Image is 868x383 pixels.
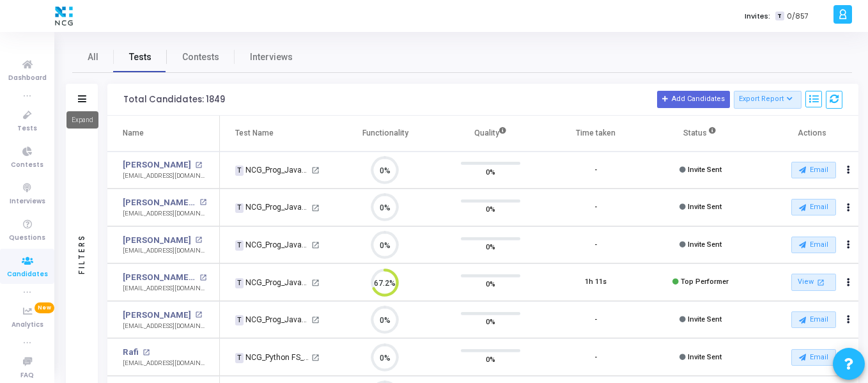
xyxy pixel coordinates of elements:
[791,162,836,178] button: Email
[734,91,802,109] button: Export Report
[123,322,206,331] div: [EMAIL_ADDRESS][DOMAIN_NAME]
[594,165,597,176] div: -
[576,126,616,140] div: Time taken
[486,352,495,365] span: 0%
[594,315,597,325] div: -
[123,126,144,140] div: Name
[220,116,332,152] th: Test Name
[688,203,722,211] span: Invite Sent
[123,359,206,368] div: [EMAIL_ADDRESS][DOMAIN_NAME]
[787,11,809,22] span: 0/857
[235,203,244,214] span: T
[235,166,244,176] span: T
[486,165,495,178] span: 0%
[791,274,836,291] a: View
[123,271,196,284] a: [PERSON_NAME] & [PERSON_NAME]
[681,277,729,286] span: Top Performer
[250,51,293,64] span: Interviews
[76,184,88,324] div: Filters
[311,316,320,324] mat-icon: open_in_new
[123,95,225,105] div: Total Candidates: 1849
[311,204,320,212] mat-icon: open_in_new
[688,240,722,249] span: Invite Sent
[35,302,54,313] span: New
[182,51,219,64] span: Contests
[9,233,45,244] span: Questions
[235,201,309,213] div: NCG_Prog_JavaFS_2025_Test
[594,240,597,251] div: -
[52,3,76,29] img: logo
[839,311,857,329] button: Actions
[235,353,244,363] span: T
[839,199,857,217] button: Actions
[129,51,151,64] span: Tests
[486,277,495,290] span: 0%
[791,237,836,253] button: Email
[123,196,196,209] a: [PERSON_NAME] [PERSON_NAME]
[123,209,206,219] div: [EMAIL_ADDRESS][DOMAIN_NAME]
[11,160,43,171] span: Contests
[88,51,98,64] span: All
[311,279,320,287] mat-icon: open_in_new
[585,277,607,288] div: 1h 11s
[195,237,202,244] mat-icon: open_in_new
[7,269,48,280] span: Candidates
[311,354,320,362] mat-icon: open_in_new
[235,164,309,176] div: NCG_Prog_JavaFS_2025_Test
[594,202,597,213] div: -
[688,315,722,324] span: Invite Sent
[745,11,770,22] label: Invites:
[123,284,206,293] div: [EMAIL_ADDRESS][DOMAIN_NAME]
[123,309,191,322] a: [PERSON_NAME]
[486,315,495,328] span: 0%
[657,91,730,107] button: Add Candidates
[333,116,438,152] th: Functionality
[594,352,597,363] div: -
[791,311,836,328] button: Email
[235,278,244,288] span: T
[195,162,202,169] mat-icon: open_in_new
[648,116,754,152] th: Status
[12,320,43,331] span: Analytics
[235,314,309,325] div: NCG_Prog_JavaFS_2025_Test
[839,161,857,179] button: Actions
[815,277,826,288] mat-icon: open_in_new
[311,241,320,249] mat-icon: open_in_new
[311,166,320,175] mat-icon: open_in_new
[839,236,857,254] button: Actions
[235,240,244,251] span: T
[8,73,47,84] span: Dashboard
[839,274,857,292] button: Actions
[235,315,244,325] span: T
[143,349,150,356] mat-icon: open_in_new
[486,203,495,215] span: 0%
[199,199,206,206] mat-icon: open_in_new
[123,346,139,359] a: Rafi
[791,199,836,215] button: Email
[123,246,206,256] div: [EMAIL_ADDRESS][DOMAIN_NAME]
[688,166,722,174] span: Invite Sent
[123,171,206,181] div: [EMAIL_ADDRESS][DOMAIN_NAME]
[235,239,309,251] div: NCG_Prog_JavaFS_2025_Test
[66,111,98,129] div: Expand
[688,353,722,361] span: Invite Sent
[486,240,495,253] span: 0%
[123,159,191,171] a: [PERSON_NAME]
[791,349,836,366] button: Email
[754,116,859,152] th: Actions
[775,12,784,21] span: T
[438,116,543,152] th: Quality
[10,196,45,207] span: Interviews
[195,311,202,318] mat-icon: open_in_new
[17,123,37,134] span: Tests
[199,274,206,281] mat-icon: open_in_new
[123,234,191,247] a: [PERSON_NAME]
[20,370,34,381] span: FAQ
[235,352,309,363] div: NCG_Python FS_Developer_2025
[235,277,309,288] div: NCG_Prog_JavaFS_2025_Test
